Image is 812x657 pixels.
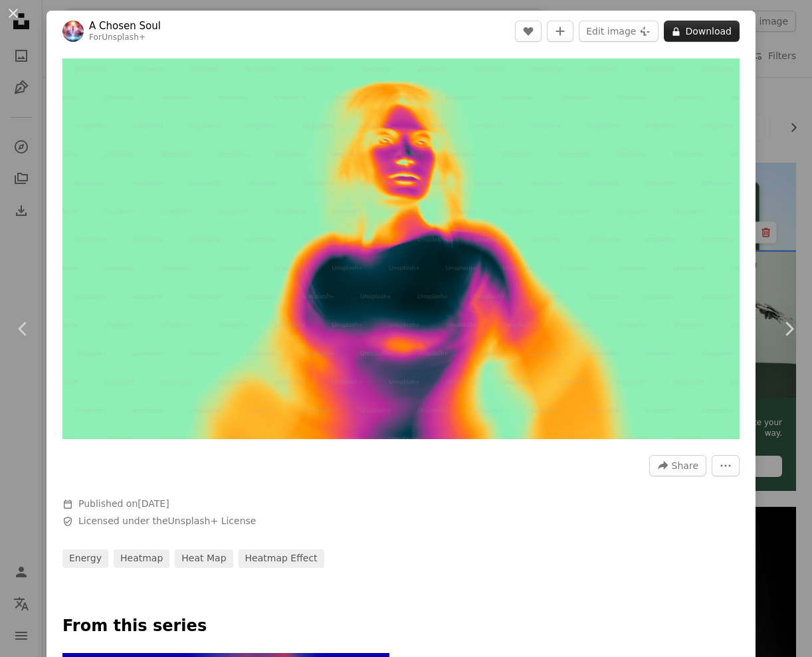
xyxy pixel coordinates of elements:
[175,549,233,568] a: heat map
[664,21,740,42] button: Download
[138,498,169,509] time: October 10, 2024 at 3:38:26 AM PDT
[168,516,256,526] a: Unsplash+ License
[649,455,706,476] button: Share this image
[102,33,146,42] a: Unsplash+
[62,58,740,439] img: A blurry image of a woman in a bathing suit
[78,498,169,509] span: Published on
[515,21,542,42] button: Like
[89,19,161,33] a: A Chosen Soul
[579,21,659,42] button: Edit image
[62,58,740,439] button: Zoom in on this image
[62,616,740,637] p: From this series
[114,549,169,568] a: heatmap
[547,21,573,42] button: Add to Collection
[62,549,108,568] a: energy
[672,456,698,476] span: Share
[89,33,161,43] div: For
[239,549,324,568] a: heatmap effect
[62,21,84,42] img: Go to A Chosen Soul's profile
[765,265,812,393] a: Next
[712,455,740,476] button: More Actions
[78,515,256,528] span: Licensed under the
